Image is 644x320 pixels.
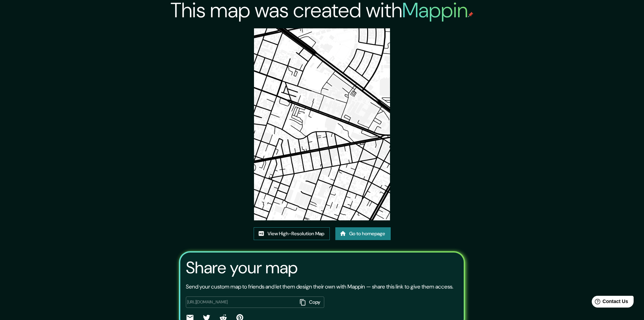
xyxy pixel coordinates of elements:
[335,227,391,240] a: Go to homepage
[254,28,390,220] img: created-map
[254,227,330,240] a: View High-Resolution Map
[468,12,473,17] img: mappin-pin
[582,293,636,312] iframe: Help widget launcher
[297,296,324,308] button: Copy
[186,283,453,291] p: Send your custom map to friends and let them design their own with Mappin — share this link to gi...
[186,258,298,277] h3: Share your map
